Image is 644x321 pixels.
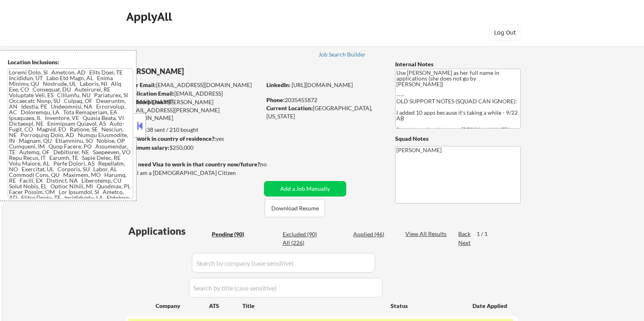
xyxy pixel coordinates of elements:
input: Search by company (case sensitive) [192,253,375,273]
strong: Mailslurp Email: [126,98,168,105]
strong: Current Location: [266,105,313,111]
div: Company [156,302,209,310]
button: Download Resume [265,199,325,217]
div: [EMAIL_ADDRESS][DOMAIN_NAME] [126,81,261,89]
div: Squad Notes [395,135,521,143]
strong: LinkedIn: [266,81,290,88]
div: Status [391,298,461,313]
div: 38 sent / 210 bought [125,126,261,134]
div: Back [458,230,471,238]
div: Location Inclusions: [8,58,133,66]
strong: Phone: [266,96,285,103]
div: [GEOGRAPHIC_DATA], [US_STATE] [266,104,382,120]
a: Job Search Builder [319,51,366,59]
div: no [260,160,284,168]
div: Excluded (90) [283,230,323,238]
div: [PERSON_NAME][EMAIL_ADDRESS][PERSON_NAME][DOMAIN_NAME] [126,98,261,122]
div: Applied (46) [353,230,394,238]
strong: Minimum salary: [125,144,169,151]
div: ATS [209,302,242,310]
div: ApplyAll [126,10,174,24]
div: All (226) [283,239,323,247]
div: Pending (90) [212,230,253,238]
div: Applications [128,226,209,236]
div: $250,000 [125,144,261,152]
div: Yes, I am a [DEMOGRAPHIC_DATA] Citizen [126,169,264,177]
a: [URL][DOMAIN_NAME] [292,81,353,88]
div: Job Search Builder [319,52,366,57]
div: 1 / 1 [477,230,495,238]
div: Date Applied [473,302,508,310]
strong: Will need Visa to work in that country now/future?: [126,161,262,168]
div: Title [242,302,383,310]
button: Log Out [489,24,521,41]
div: [EMAIL_ADDRESS][DOMAIN_NAME] [126,90,261,105]
button: Add a Job Manually [264,181,346,197]
input: Search by title (case sensitive) [189,278,382,297]
div: Internal Notes [395,60,521,68]
div: Next [458,239,471,247]
strong: Application Email: [126,90,174,97]
div: [PERSON_NAME] [126,66,293,76]
strong: Can work in country of residence?: [125,135,216,142]
div: yes [125,135,259,143]
div: 2035455872 [266,96,382,104]
div: View All Results [405,230,449,238]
